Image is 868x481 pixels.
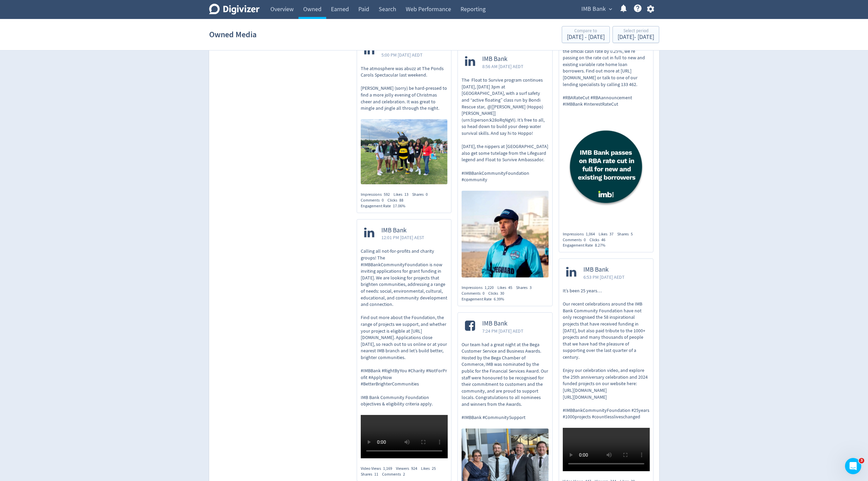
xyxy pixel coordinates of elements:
[583,266,625,274] span: IMB Bank
[426,192,428,197] span: 0
[563,115,650,224] img: https://media.cf.digivizer.com/images/linkedin-121165075-urn:li:share:7361286647184814080-4c66ab6...
[381,51,423,58] span: 5:00 PM [DATE] AEDT
[404,192,408,197] span: 13
[584,237,586,243] span: 0
[618,34,654,40] div: [DATE] - [DATE]
[595,243,605,248] span: 8.27%
[387,197,407,203] div: Clicks
[384,192,390,197] span: 592
[589,237,609,243] div: Clicks
[583,274,625,280] span: 6:53 PM [DATE] AEDT
[500,291,504,296] span: 30
[562,26,610,43] button: Compare to[DATE] - [DATE]
[374,472,378,477] span: 11
[357,37,451,186] a: IMB Bank5:00 PM [DATE] AEDTThe atmosphere was abuzz at The Ponds Carols Spectacular last weekend....
[462,296,508,302] div: Engagement Rate
[403,472,405,477] span: 2
[563,243,609,248] div: Engagement Rate
[382,472,409,477] div: Comments
[631,231,633,237] span: 5
[497,285,516,291] div: Likes
[482,320,524,328] span: IMB Bank
[361,192,394,197] div: Impressions
[508,285,512,290] span: 45
[361,203,409,209] div: Engagement Rate
[361,119,448,184] img: https://media.cf.digivizer.com/images/linkedin-121165075-urn:li:ugcPost:7275389438480781313-b2585...
[607,6,614,12] span: expand_more
[845,458,861,474] iframe: Intercom live chat
[581,4,606,15] span: IMB Bank
[567,28,605,34] div: Compare to
[601,237,605,243] span: 46
[563,288,650,420] p: It’s been 25 years… Our recent celebrations around the IMB Bank Community Foundation have not onl...
[563,41,650,108] p: Following the RBA’s decision to decrease the official cash rate by 0.25%, we’re passing on the ra...
[381,234,424,241] span: 12:01 PM [DATE] AEST
[462,291,488,296] div: Comments
[209,24,257,45] h1: Owned Media
[361,472,382,477] div: Shares
[483,291,485,296] span: 0
[488,291,508,296] div: Clicks
[482,328,524,334] span: 7:24 PM [DATE] AEDT
[567,34,605,40] div: [DATE] - [DATE]
[361,248,448,407] p: Calling all not-for-profits and charity groups! The #IMBBankCommunityFoundation is now inviting a...
[516,285,535,291] div: Shares
[394,192,412,197] div: Likes
[382,197,384,203] span: 0
[462,341,549,421] p: Our team had a great night at the Bega Customer Service and Business Awards. Hosted by the Bega C...
[411,466,417,471] span: 924
[482,55,524,63] span: IMB Bank
[586,231,595,237] span: 1,064
[563,237,589,243] div: Comments
[399,197,403,203] span: 88
[559,259,653,473] a: IMB Bank6:53 PM [DATE] AEDTIt’s been 25 years… Our recent celebrations around the IMB Bank Commun...
[618,28,654,34] div: Select period
[432,466,436,471] span: 25
[396,466,421,472] div: Viewers
[421,466,440,472] div: Likes
[482,63,524,70] span: 8:56 AM [DATE] AEDT
[563,231,599,237] div: Impressions
[530,285,532,290] span: 3
[485,285,494,290] span: 1,220
[599,231,617,237] div: Likes
[383,466,392,471] span: 1,169
[381,227,424,234] span: IMB Bank
[462,285,497,291] div: Impressions
[361,65,448,112] p: The atmosphere was abuzz at The Ponds Carols Spectacular last weekend. [PERSON_NAME] (sorry) be h...
[579,4,614,15] button: IMB Bank
[412,192,431,197] div: Shares
[462,191,549,278] img: https://media.cf.digivizer.com/images/linkedin-121165075-urn:li:share:7298822800885084160-fff4dbc...
[859,458,864,463] span: 3
[393,203,405,209] span: 17.06%
[559,13,653,226] a: IMB Bank4:45 PM [DATE] AESTFollowing the RBA’s decision to decrease the official cash rate by 0.2...
[617,231,637,237] div: Shares
[458,48,552,279] a: IMB Bank8:56 AM [DATE] AEDTThe Float to Survive program continues [DATE], [DATE] 3pm at [GEOGRAPH...
[609,231,614,237] span: 37
[361,466,396,472] div: Video Views
[613,26,659,43] button: Select period[DATE]- [DATE]
[462,77,549,183] p: The Float to Survive program continues [DATE], [DATE] 3pm at [GEOGRAPHIC_DATA], with a surf safet...
[357,219,451,460] a: IMB Bank12:01 PM [DATE] AESTCalling all not-for-profits and charity groups! The #IMBBankCommunity...
[361,197,387,203] div: Comments
[494,296,504,302] span: 6.39%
